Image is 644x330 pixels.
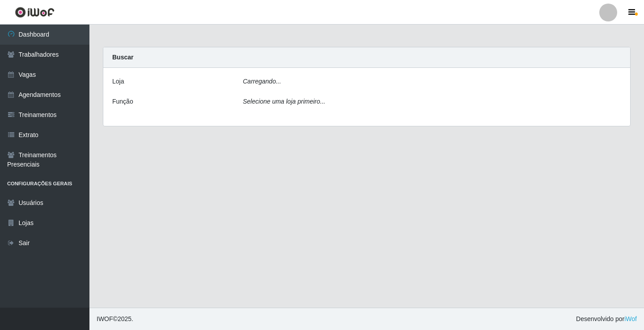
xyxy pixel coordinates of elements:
[112,77,124,86] label: Loja
[624,315,637,322] a: iWof
[112,97,133,106] label: Função
[112,54,133,61] strong: Buscar
[97,315,113,322] span: IWOF
[576,314,637,324] span: Desenvolvido por
[243,98,325,105] i: Selecione uma loja primeiro...
[15,7,55,18] img: CoreUI Logo
[97,314,133,324] span: © 2025 .
[243,78,281,85] i: Carregando...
